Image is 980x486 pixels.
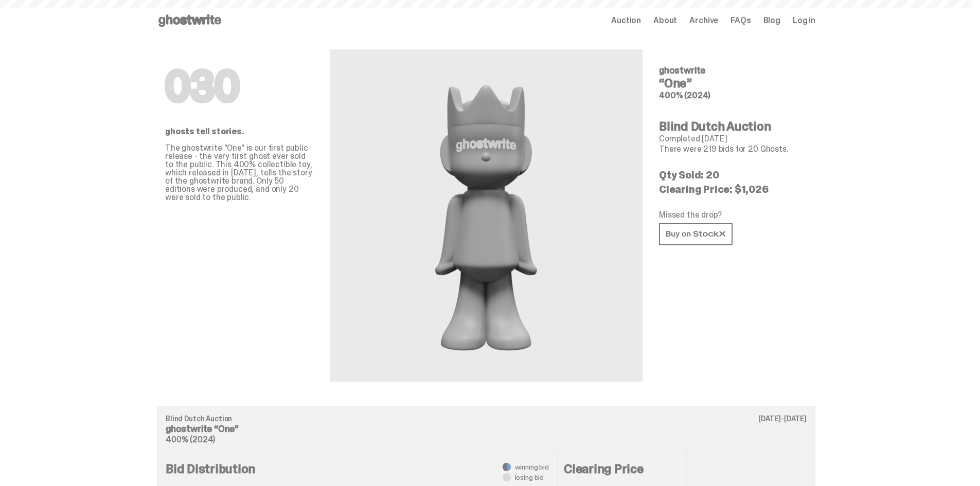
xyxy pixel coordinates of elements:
[659,211,807,219] p: Missed the drop?
[730,16,751,25] a: FAQs
[166,434,215,445] span: 400% (2024)
[758,415,807,422] p: [DATE]-[DATE]
[515,474,544,481] span: losing bid
[515,463,549,471] span: winning bid
[165,66,313,107] h1: 030
[659,170,807,180] p: Qty Sold: 20
[564,463,680,475] h4: Clearing Price
[653,16,677,25] a: About
[166,424,807,434] p: ghostwrite “One”
[659,145,807,153] p: There were 219 bids for 20 Ghosts.
[165,128,313,136] p: ghosts tell stories.
[793,16,815,25] a: Log in
[659,90,710,101] span: 400% (2024)
[659,135,807,143] p: Completed [DATE]
[406,74,565,357] img: ghostwrite&ldquo;One&rdquo;
[166,415,807,422] p: Blind Dutch Auction
[165,144,313,202] p: The ghostwrite "One" is our first public release - the very first ghost ever sold to the public. ...
[659,64,705,77] span: ghostwrite
[659,77,807,89] h4: “One”
[659,184,807,194] p: Clearing Price: $1,026
[659,120,807,133] h4: Blind Dutch Auction
[689,16,718,25] a: Archive
[763,16,780,25] a: Blog
[611,16,641,25] a: Auction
